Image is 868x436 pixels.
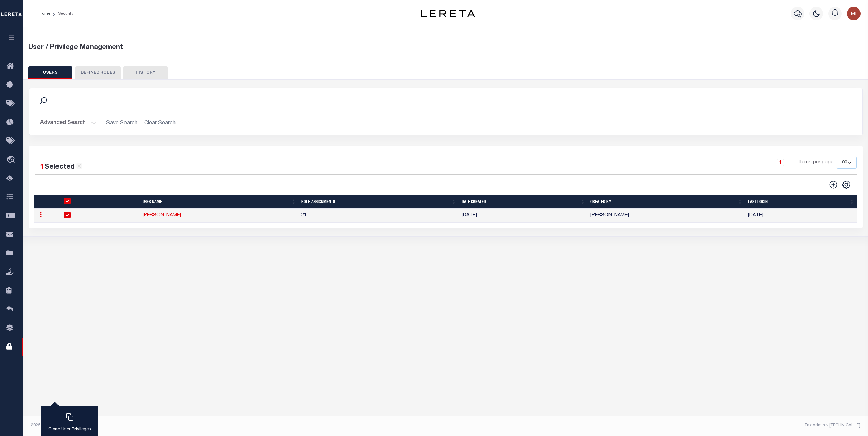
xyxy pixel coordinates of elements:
td: [PERSON_NAME] [588,209,745,223]
th: Date Created: activate to sort column ascending [459,195,588,209]
img: logo-dark.svg [421,10,475,17]
div: User / Privilege Management [28,42,863,53]
i: travel_explore [6,156,17,164]
td: [DATE] [745,209,857,223]
th: Role Assignments: activate to sort column ascending [299,195,459,209]
button: Advanced Search [40,116,97,130]
a: [PERSON_NAME] [143,213,181,218]
span: Items per page [799,159,833,166]
button: USERS [28,66,72,79]
button: HISTORY [123,66,168,79]
td: [DATE] [459,209,588,223]
li: Security [50,11,73,17]
button: DEFINED ROLES [75,66,121,79]
div: Selected [40,162,82,173]
img: svg+xml;base64,PHN2ZyB4bWxucz0iaHR0cDovL3d3dy53My5vcmcvMjAwMC9zdmciIHBvaW50ZXItZXZlbnRzPSJub25lIi... [847,7,861,20]
span: 1 [40,164,44,171]
th: Created By: activate to sort column ascending [588,195,745,209]
th: User Name: activate to sort column ascending [140,195,299,209]
a: Home [39,12,50,16]
th: UserID [60,195,140,209]
th: Last Login: activate to sort column ascending [745,195,857,209]
a: 1 [777,159,784,166]
td: 21 [299,209,459,223]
